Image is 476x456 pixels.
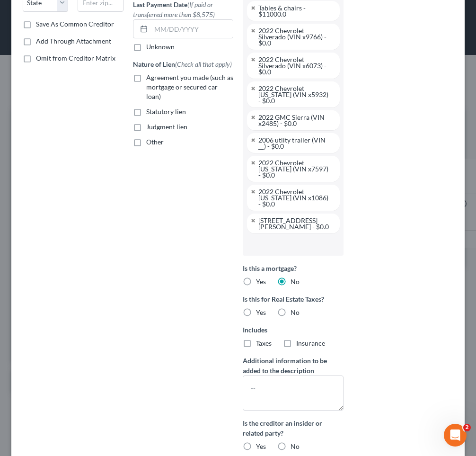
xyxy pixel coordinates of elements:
[258,85,332,104] div: 2022 Chevrolet [US_STATE] (VIN x5932) - $0.0
[291,442,300,450] span: No
[258,188,332,207] div: 2022 Chevrolet [US_STATE] (VIN x1086) - $0.0
[258,5,332,17] div: Tables & chairs - $11000.0
[258,137,332,149] div: 2006 utlity trailer (VIN __) - $0.0
[243,263,344,273] label: Is this a mortgage?
[36,54,115,62] span: Omit from Creditor Matrix
[243,294,344,304] label: Is this for Real Estate Taxes?
[256,339,272,347] span: Taxes
[36,36,111,46] label: Add Through Attachment
[36,19,114,29] label: Save As Common Creditor
[133,59,232,69] label: Nature of Lien
[243,325,344,335] label: Includes
[146,123,187,131] span: Judgment lien
[146,107,186,116] span: Statutory lien
[291,277,300,286] span: No
[243,356,344,376] label: Additional information to be added to the description
[175,60,232,68] span: (Check all that apply)
[258,217,332,230] div: [STREET_ADDRESS][PERSON_NAME] - $0.0
[258,56,332,75] div: 2022 Chevrolet Silverado (VIN x6073) - $0.0
[256,277,266,286] span: Yes
[256,442,266,450] span: Yes
[146,73,233,100] span: Agreement you made (such as mortgage or secured car loan)
[444,424,467,447] iframe: Intercom live chat
[463,424,471,431] span: 2
[258,114,332,126] div: 2022 GMC Sierra (VIN x2485) - $0.0
[296,339,325,347] span: Insurance
[146,42,175,52] label: Unknown
[243,418,344,438] label: Is the creditor an insider or related party?
[256,308,266,316] span: Yes
[151,20,233,38] input: MM/DD/YYYY
[291,308,300,316] span: No
[258,27,332,46] div: 2022 Chevrolet Silverado (VIN x9766) - $0.0
[146,138,164,146] span: Other
[258,160,332,178] div: 2022 Chevrolet [US_STATE] (VIN x7597) - $0.0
